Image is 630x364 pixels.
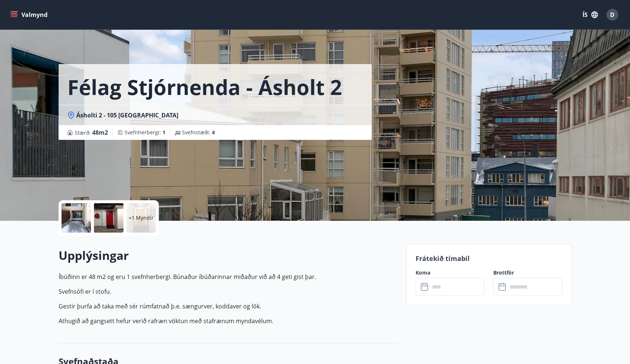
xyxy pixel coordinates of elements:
label: Koma [416,269,484,276]
span: Ásholti 2 - 105 [GEOGRAPHIC_DATA] [76,111,178,119]
span: Svefnherbergi : [125,129,165,136]
button: D [603,6,621,24]
span: D [610,11,615,19]
p: Gestir þurfa að taka með sér rúmfatnað þ.e. sængurver, koddaver og lök. [59,302,398,311]
span: Stærð : [75,128,108,137]
p: +1 Myndir [129,214,154,222]
button: menu [9,8,50,21]
span: 48 m2 [92,128,108,137]
span: 4 [212,129,215,136]
h1: Félag Stjórnenda - Ásholt 2 [67,73,342,101]
p: Athugið að gangsett hefur verið rafræn vöktun með stafrænum myndavélum. [59,317,398,325]
p: Frátekið tímabil [416,254,562,263]
p: Svefnsófi er í stofu. [59,287,398,296]
button: ÍS [578,8,602,21]
span: Svefnstæði : [182,129,215,136]
label: Brottför [493,269,562,276]
span: 1 [162,129,165,136]
p: Íbúðinn er 48 m2 og eru 1 svefnherbergi. Búnaður íbúðarinnar miðaður við að 4 geti gist þar. [59,272,398,281]
h2: Upplýsingar [59,247,398,264]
